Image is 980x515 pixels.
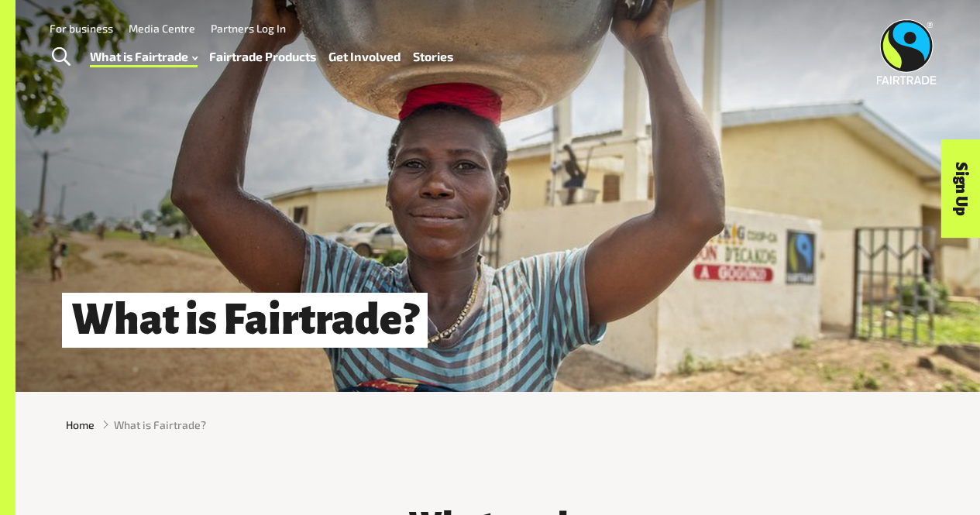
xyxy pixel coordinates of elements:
h1: What is Fairtrade? [62,293,428,348]
a: For business [50,22,113,35]
a: Get Involved [328,46,401,67]
a: Toggle Search [42,38,80,77]
span: What is Fairtrade? [114,417,206,433]
a: Fairtrade Products [209,46,316,67]
a: Home [66,417,95,433]
a: What is Fairtrade [90,46,198,67]
a: Partners Log In [211,22,286,35]
a: Stories [413,46,453,67]
a: Media Centre [129,22,195,35]
img: Fairtrade Australia New Zealand logo [877,19,937,84]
